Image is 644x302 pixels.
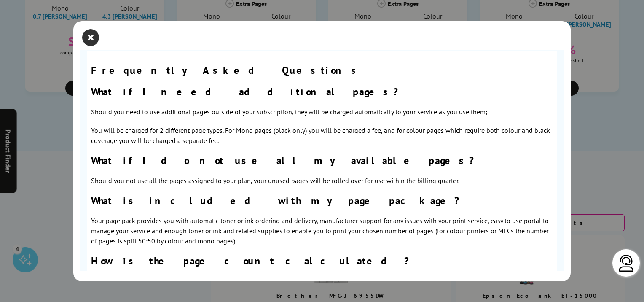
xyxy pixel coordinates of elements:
[91,125,553,146] p: You will be charged for 2 different page types. For Mono pages (black only) you will be charged a...
[91,154,553,167] h3: What if I do not use all my available pages?
[618,255,635,272] img: user-headset-light.svg
[91,175,553,186] p: Should you not use all the pages assigned to your plan, your unused pages will be rolled over for...
[91,64,553,77] h2: Frequently Asked Questions
[84,31,97,44] button: close modal
[91,194,553,207] h3: What is included with my page package?
[91,85,553,98] h3: What if I need additional pages?
[91,254,553,267] h3: How is the page count calculated?
[91,216,553,246] p: Your page pack provides you with automatic toner or ink ordering and delivery, manufacturer suppo...
[91,107,553,117] p: Should you need to use additional pages outside of your subscription, they will be charged automa...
